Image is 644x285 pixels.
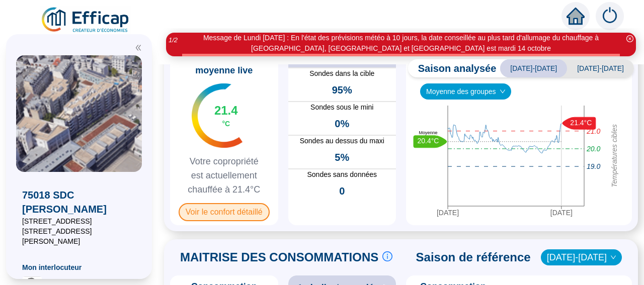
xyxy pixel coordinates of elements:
span: down [610,254,616,260]
span: [DATE]-[DATE] [567,59,634,77]
tspan: [DATE] [550,209,573,217]
text: 21.4°C [570,119,592,127]
img: indicateur températures [192,83,243,148]
span: 75018 SDC [PERSON_NAME] [22,188,136,216]
span: Saison de référence [416,249,531,265]
span: 5% [335,150,349,164]
span: MAITRISE DES CONSOMMATIONS [180,249,378,265]
span: Mon interlocuteur [22,262,136,272]
span: Sondes sous le mini [288,102,396,113]
div: Message de Lundi [DATE] : En l'état des prévisions météo à 10 jours, la date conseillée au plus t... [182,33,620,54]
tspan: 19.0 [587,162,600,170]
img: alerts [596,2,624,30]
tspan: Températures cibles [610,124,618,187]
span: 95% [332,83,352,97]
text: Moyenne [419,130,437,135]
span: [DATE]-[DATE] [500,59,567,77]
tspan: 20.0 [586,145,600,153]
span: home [567,7,585,25]
span: [STREET_ADDRESS][PERSON_NAME] [22,226,136,246]
span: double-left [135,44,142,51]
i: 1 / 2 [169,36,178,44]
img: efficap energie logo [40,6,131,34]
span: [STREET_ADDRESS] [22,216,136,226]
span: Sondes dans la cible [288,68,396,79]
span: Sondes sans données [288,169,396,180]
span: 21.4 [214,103,238,119]
tspan: 21.0 [586,127,600,135]
span: 2022-2023 [547,250,616,265]
span: 0 [339,184,345,198]
span: close-circle [626,35,633,42]
span: 0% [335,117,349,131]
tspan: [DATE] [437,209,459,217]
span: down [500,88,506,94]
span: Saison analysée [408,61,497,75]
span: Moyenne des groupes [426,84,505,99]
span: Sondes au dessus du maxi [288,136,396,146]
span: Voir le confort détaillé [179,203,270,221]
span: °C [222,119,230,129]
span: info-circle [382,251,392,261]
span: Votre copropriété est actuellement chauffée à 21.4°C [174,154,274,197]
text: 20.4°C [418,137,439,145]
